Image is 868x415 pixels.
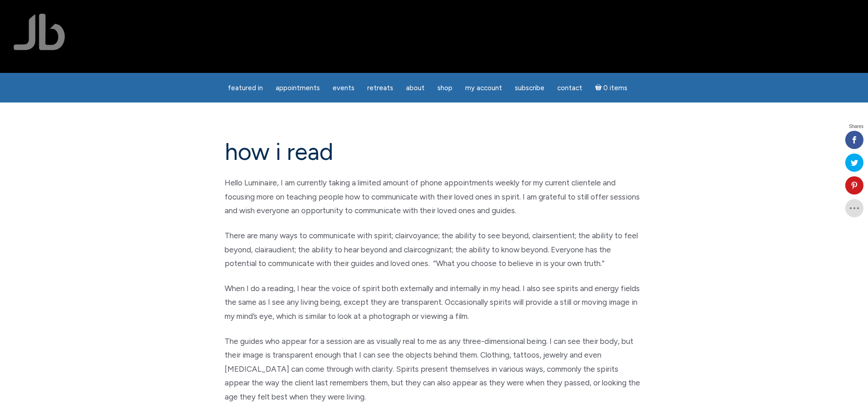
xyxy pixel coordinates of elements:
h1: how i read [225,139,644,165]
a: Retreats [362,79,399,97]
span: Retreats [367,84,393,92]
span: Contact [557,84,582,92]
a: My Account [460,79,508,97]
span: featured in [228,84,263,92]
span: My Account [465,84,502,92]
p: There are many ways to communicate with spirit; clairvoyance; the ability to see beyond, clairsen... [225,229,644,271]
p: The guides who appear for a session are as visually real to me as any three-dimensional being. I ... [225,334,644,404]
p: Hello Luminaire, I am currently taking a limited amount of phone appointments weekly for my curre... [225,176,644,218]
img: Jamie Butler. The Everyday Medium [14,14,65,50]
span: Appointments [276,84,320,92]
span: Subscribe [515,84,544,92]
a: Events [327,79,360,97]
a: Cart0 items [590,78,633,97]
a: Appointments [270,79,325,97]
span: Shares [849,124,863,129]
span: 0 items [603,85,627,92]
a: Subscribe [509,79,550,97]
a: Contact [552,79,588,97]
p: When I do a reading, I hear the voice of spirit both externally and internally in my head. I also... [225,282,644,323]
a: featured in [222,79,268,97]
a: About [401,79,430,97]
a: Shop [432,79,458,97]
i: Cart [595,84,604,92]
span: Events [333,84,354,92]
span: Shop [437,84,452,92]
span: About [406,84,425,92]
